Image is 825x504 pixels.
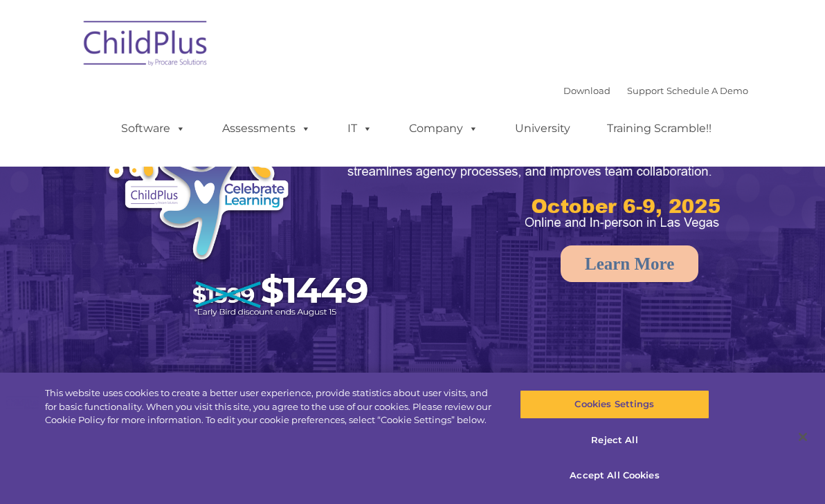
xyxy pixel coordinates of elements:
a: Download [563,85,610,96]
a: Support [627,85,664,96]
a: IT [334,115,386,142]
a: University [501,115,584,142]
button: Close [788,422,818,452]
div: This website uses cookies to create a better user experience, provide statistics about user visit... [45,386,495,427]
img: ChildPlus by Procare Solutions [77,11,215,80]
a: Learn More [561,245,698,282]
font: | [563,85,748,96]
a: Company [395,115,492,142]
button: Accept All Cookies [520,461,709,490]
a: Training Scramble!! [593,115,725,142]
a: Assessments [208,115,325,142]
a: Software [107,115,199,142]
a: Schedule A Demo [667,85,748,96]
button: Cookies Settings [520,390,709,419]
button: Reject All [520,426,709,455]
